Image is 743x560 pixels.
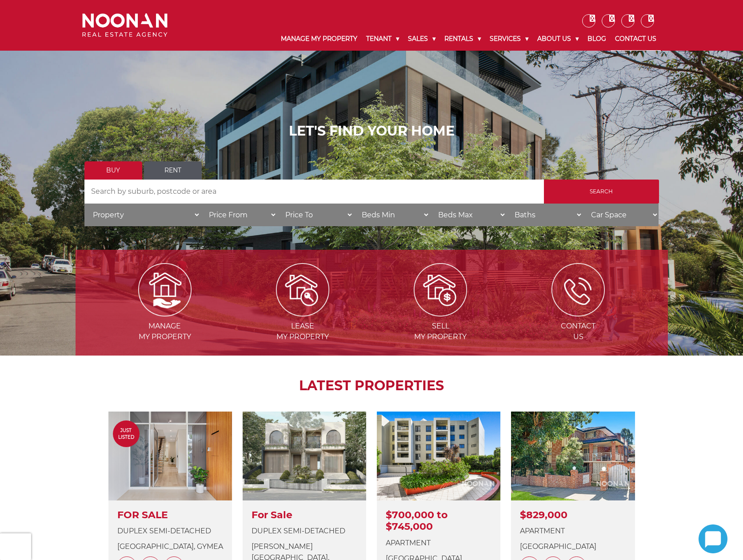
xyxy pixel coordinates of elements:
[403,28,440,50] a: Sales
[414,263,467,316] img: Sell my property
[97,285,233,341] a: Managemy Property
[97,321,233,342] span: Manage my Property
[82,13,168,37] img: Noonan Real Estate Agency
[372,321,508,342] span: Sell my Property
[138,263,192,316] img: Manage my Property
[276,28,362,50] a: Manage My Property
[485,28,533,50] a: Services
[144,161,202,180] a: Rent
[235,285,371,341] a: Leasemy Property
[544,180,659,204] input: Search
[276,263,329,316] img: Lease my property
[510,285,646,341] a: ContactUs
[611,28,661,51] a: Contact Us
[510,321,646,342] span: Contact Us
[84,123,659,139] h1: LET'S FIND YOUR HOME
[84,161,142,180] a: Buy
[84,180,544,204] input: Search by suburb, postcode or area
[440,28,485,50] a: Rentals
[583,28,611,50] a: Blog
[362,28,403,50] a: Tenant
[235,321,371,342] span: Lease my Property
[113,427,140,440] span: Just Listed
[98,378,646,394] h2: LATEST PROPERTIES
[372,285,508,341] a: Sellmy Property
[551,263,605,316] img: ICONS
[533,28,583,50] a: About Us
